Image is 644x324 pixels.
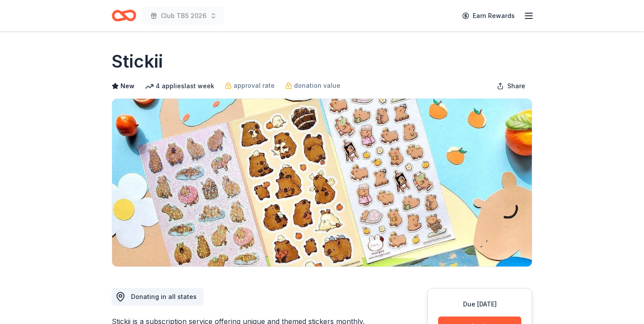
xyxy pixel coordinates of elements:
[294,80,340,91] span: donation value
[507,81,525,91] span: Share
[457,8,520,24] a: Earn Rewards
[120,81,134,91] span: New
[131,293,197,300] span: Donating in all states
[490,77,532,95] button: Share
[225,80,275,91] a: approval rate
[438,299,521,310] div: Due [DATE]
[112,99,532,266] img: Image for Stickii
[161,11,206,21] span: Club TBS 2026
[112,49,163,74] h1: Stickii
[143,7,224,25] button: Club TBS 2026
[112,5,136,26] a: Home
[285,80,340,91] a: donation value
[234,80,275,91] span: approval rate
[145,81,214,91] div: 4 applies last week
